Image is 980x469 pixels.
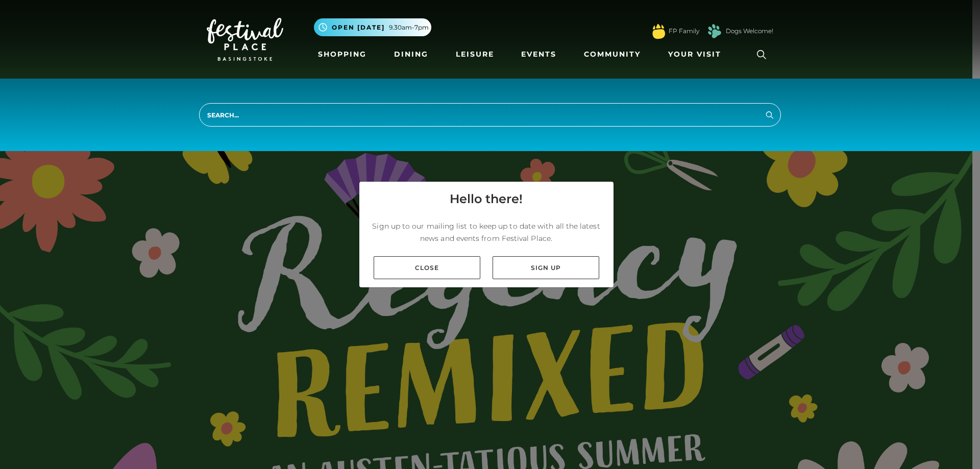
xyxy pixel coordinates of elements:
[207,18,283,61] img: Festival Place Logo
[450,190,523,208] h4: Hello there!
[726,27,773,36] a: Dogs Welcome!
[389,23,429,32] span: 9.30am-7pm
[668,49,721,60] span: Your Visit
[390,45,432,64] a: Dining
[332,23,385,32] span: Open [DATE]
[664,45,730,64] a: Your Visit
[452,45,498,64] a: Leisure
[669,27,699,36] a: FP Family
[580,45,645,64] a: Community
[367,220,605,244] p: Sign up to our mailing list to keep up to date with all the latest news and events from Festival ...
[314,18,431,36] button: Open [DATE] 9.30am-7pm
[314,45,371,64] a: Shopping
[517,45,560,64] a: Events
[493,256,599,279] a: Sign up
[199,103,781,127] input: Search...
[374,256,480,279] a: Close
